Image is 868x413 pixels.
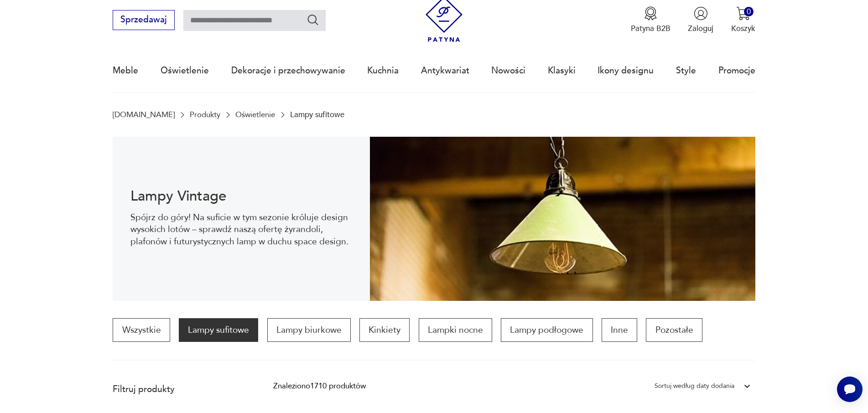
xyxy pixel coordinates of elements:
img: Ikona medalu [644,6,658,21]
p: Zaloguj [688,23,713,34]
p: Filtruj produkty [113,383,247,395]
a: Oświetlenie [161,50,209,92]
a: Pozostałe [646,318,702,342]
img: Lampy sufitowe w stylu vintage [370,137,755,301]
p: Lampy sufitowe [290,110,344,119]
div: 0 [744,7,754,16]
a: Lampki nocne [419,318,492,342]
img: Ikona koszyka [736,6,750,21]
div: Znaleziono 1710 produktów [273,380,366,392]
a: Antykwariat [421,50,469,92]
a: Sprzedawaj [113,17,174,24]
a: Ikony designu [598,50,654,92]
button: Sprzedawaj [113,10,174,30]
a: Wszystkie [113,318,170,342]
a: Oświetlenie [235,110,275,119]
img: Ikonka użytkownika [694,6,708,21]
a: Style [676,50,696,92]
a: Dekoracje i przechowywanie [231,50,345,92]
a: [DOMAIN_NAME] [113,110,175,119]
h1: Lampy Vintage [130,190,353,203]
a: Klasyki [548,50,576,92]
button: Patyna B2B [631,6,670,34]
a: Nowości [491,50,525,92]
a: Lampy podłogowe [501,318,593,342]
a: Ikona medaluPatyna B2B [631,6,670,34]
iframe: Smartsupp widget button [837,377,863,402]
a: Lampy biurkowe [267,318,351,342]
button: 0Koszyk [731,6,755,34]
button: Zaloguj [688,6,713,34]
a: Promocje [718,50,755,92]
a: Inne [602,318,637,342]
p: Spójrz do góry! Na suficie w tym sezonie króluje design wysokich lotów – sprawdź naszą ofertę żyr... [130,212,353,248]
p: Patyna B2B [631,23,670,34]
a: Kuchnia [367,50,399,92]
a: Produkty [190,110,220,119]
a: Meble [113,50,138,92]
div: Sortuj według daty dodania [655,380,734,392]
a: Kinkiety [359,318,410,342]
p: Koszyk [731,23,755,34]
button: Szukaj [307,13,320,26]
a: Lampy sufitowe [179,318,258,342]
